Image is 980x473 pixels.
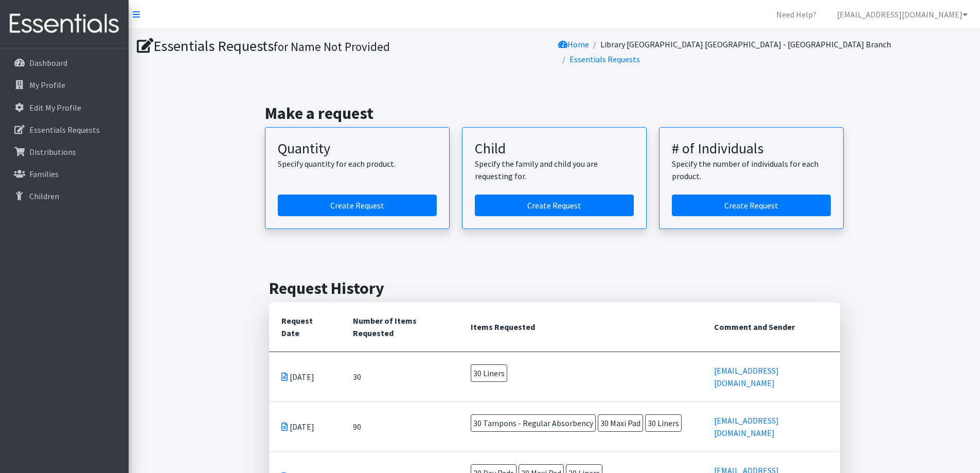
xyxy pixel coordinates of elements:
a: [EMAIL_ADDRESS][DOMAIN_NAME] [829,4,976,25]
h3: # of Individuals [672,140,831,157]
a: Create a request by quantity [278,195,437,216]
a: [EMAIL_ADDRESS][DOMAIN_NAME] [714,415,779,438]
p: Dashboard [29,58,67,68]
h2: Make a request [265,103,844,123]
h1: Essentials Requests [137,37,551,55]
p: Specify the family and child you are requesting for. [475,157,634,182]
a: Edit My Profile [4,97,124,118]
td: [DATE] [269,401,341,451]
th: Request Date [269,302,341,352]
p: Families [29,169,59,179]
a: Need Help? [768,4,825,25]
img: HumanEssentials [4,7,124,41]
td: [DATE] [269,352,341,401]
a: Essentials Requests [569,54,640,64]
a: Library [GEOGRAPHIC_DATA] [GEOGRAPHIC_DATA] - [GEOGRAPHIC_DATA] Branch [600,39,891,49]
p: My Profile [29,80,65,90]
th: Comment and Sender [702,302,840,352]
h2: Request History [269,278,840,298]
a: [EMAIL_ADDRESS][DOMAIN_NAME] [714,365,779,388]
span: 30 Maxi Pad [598,414,643,432]
td: 30 [341,352,458,401]
span: 30 Liners [471,364,507,382]
span: 30 Tampons - Regular Absorbency [471,414,596,432]
p: Edit My Profile [29,102,81,113]
a: Home [558,39,589,49]
td: 90 [341,401,458,451]
a: Dashboard [4,52,124,73]
a: Children [4,186,124,206]
small: for Name Not Provided [274,39,390,54]
p: Specify quantity for each product. [278,157,437,170]
p: Children [29,191,59,201]
a: Create a request by number of individuals [672,195,831,216]
p: Specify the number of individuals for each product. [672,157,831,182]
span: 30 Liners [645,414,682,432]
a: Essentials Requests [4,119,124,140]
p: Essentials Requests [29,125,100,135]
p: Distributions [29,147,76,157]
th: Items Requested [458,302,702,352]
th: Number of Items Requested [341,302,458,352]
a: Families [4,164,124,184]
h3: Quantity [278,140,437,157]
h3: Child [475,140,634,157]
a: Distributions [4,142,124,162]
a: Create a request for a child or family [475,195,634,216]
a: My Profile [4,75,124,95]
